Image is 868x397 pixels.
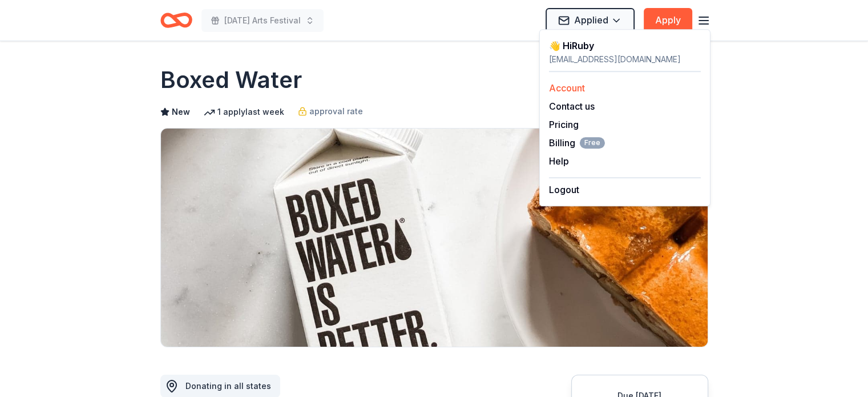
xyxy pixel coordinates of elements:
div: 1 apply last week [204,105,284,119]
button: Help [549,154,569,168]
div: [EMAIL_ADDRESS][DOMAIN_NAME] [549,53,701,66]
a: Pricing [549,119,579,130]
span: Billing [549,136,605,150]
a: Home [160,7,192,34]
button: Applied [546,8,635,33]
span: Donating in all states [185,381,271,391]
span: New [172,105,190,119]
div: 👋 Hi Ruby [549,39,701,53]
span: Free [580,137,605,149]
button: Apply [644,8,692,33]
img: Image for Boxed Water [161,129,708,347]
button: Contact us [549,99,595,113]
h1: Boxed Water [160,64,302,96]
span: Applied [574,13,608,27]
span: [DATE] Arts Festival [224,14,301,27]
a: Account [549,82,585,94]
button: BillingFree [549,136,605,150]
span: approval rate [309,105,363,118]
button: [DATE] Arts Festival [201,9,324,32]
a: approval rate [298,105,363,118]
button: Logout [549,183,579,197]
